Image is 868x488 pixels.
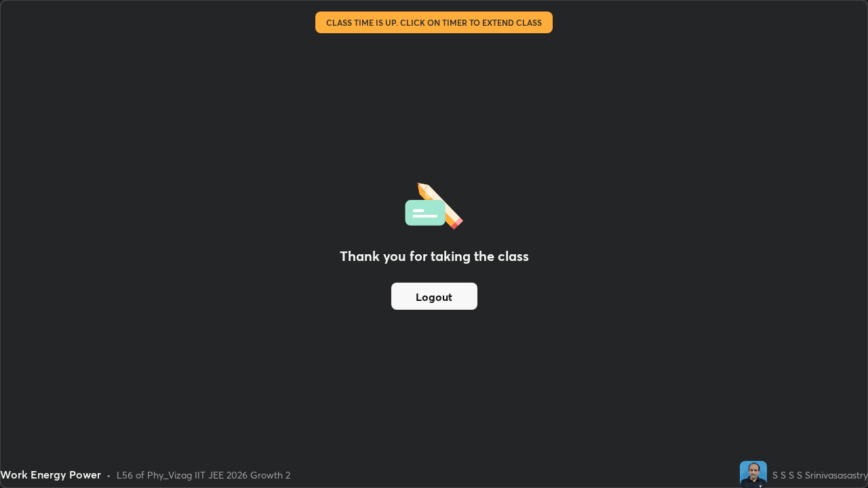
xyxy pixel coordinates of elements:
[117,468,290,482] div: L56 of Phy_Vizag IIT JEE 2026 Growth 2
[740,461,767,488] img: db7463c15c9c462fb0e001d81a527131.jpg
[340,246,529,266] h2: Thank you for taking the class
[772,468,868,482] div: S S S S Srinivasasastry
[405,178,463,230] img: offlineFeedback.1438e8b3.svg
[391,283,477,310] button: Logout
[106,468,111,482] div: •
